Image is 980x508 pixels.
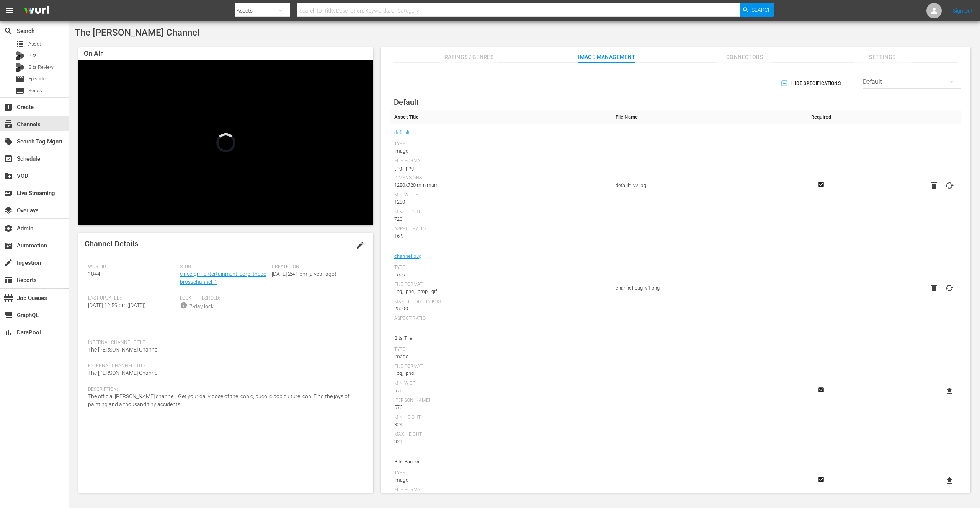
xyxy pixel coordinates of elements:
td: channel-bug_v1.png [612,247,798,329]
span: Lock Threshold: [180,295,268,301]
img: ans4CAIJ8jUAAAAAAAAAAAAAAAAAAAAAAAAgQb4GAAAAAAAAAAAAAAAAAAAAAAAAJMjXAAAAAAAAAAAAAAAAAAAAAAAAgAT5G... [18,2,55,20]
div: File Format [394,158,608,164]
div: 7-day lock [189,303,214,311]
span: Ingestion [4,258,13,267]
span: The [PERSON_NAME] Channel [88,370,158,376]
span: GraphQL [4,311,13,320]
div: Bits Review [15,63,24,72]
a: channel-bug [394,251,422,261]
div: Aspect Ratio [394,316,608,322]
span: External Channel Title: [88,363,360,369]
div: Image [394,147,608,155]
svg: Required [817,386,826,393]
div: 324 [394,438,608,445]
span: Asset [28,40,41,48]
span: On Air [84,49,103,57]
span: Internal Channel Title: [88,340,360,346]
div: Min Width [394,192,608,198]
th: Required [798,110,844,124]
div: Max File Size In Kbs [394,299,608,305]
a: Sign Out [953,8,973,14]
div: Logo [394,271,608,278]
span: Reports [4,275,13,285]
div: 576 [394,404,608,411]
span: Live Streaming [4,189,13,198]
div: Min Width [394,381,608,387]
button: Hide Specifications [779,73,844,94]
span: Overlays [4,206,13,215]
span: Connectors [716,52,773,62]
span: Bits Tile [394,333,608,343]
div: Video Player [78,60,373,225]
div: 720 [394,215,608,223]
a: default [394,128,410,138]
div: File Format [394,282,608,288]
span: [DATE] 12:59 pm ([DATE]) [88,302,146,308]
span: Bits [28,52,37,59]
span: DataPool [4,328,13,337]
span: Schedule [4,154,13,163]
div: 576 [394,387,608,394]
div: Dimensions [394,175,608,181]
span: Channel Details [85,239,138,248]
span: Default [394,98,419,107]
div: Type [394,265,608,271]
div: File Format [394,363,608,370]
span: Episode [15,75,24,84]
th: File Name [612,110,798,124]
div: 1280 [394,198,608,206]
span: Last Updated: [88,295,176,301]
span: info [180,301,188,309]
span: Slug: [180,264,268,270]
span: menu [5,6,14,15]
span: Episode [28,75,46,83]
span: 1844 [88,271,100,277]
span: Automation [4,241,13,250]
span: VOD [4,171,13,181]
span: local_offer [4,137,13,146]
div: Type [394,141,608,147]
span: Series [28,87,42,94]
div: Image [394,353,608,360]
div: Image [394,476,608,484]
span: Search [4,26,13,36]
div: .jpg, .png [394,370,608,377]
a: cinedigm_entertainment_corp_thebobrosschannel_1 [180,271,266,285]
span: [DATE] 2:41 pm (a year ago) [272,271,336,277]
span: Wurl ID: [88,264,176,270]
div: Type [394,470,608,476]
span: The [PERSON_NAME] Channel [75,27,199,38]
span: The [PERSON_NAME] Channel [88,347,158,353]
div: [PERSON_NAME] [394,397,608,404]
button: edit [351,236,369,254]
div: Type [394,347,608,353]
div: Default [863,71,961,93]
div: 1280x720 minimum [394,181,608,189]
span: The official [PERSON_NAME] channel! Get your daily dose of the iconic, bucolic pop culture icon. ... [88,393,350,407]
span: Admin [4,224,13,233]
button: Search [740,3,774,17]
div: 25000 [394,305,608,313]
span: Series [15,86,24,95]
svg: Required [817,476,826,483]
span: Settings [854,52,911,62]
div: File Format [394,487,608,493]
div: .jpg, .png, .bmp, .gif [394,288,608,295]
span: edit [356,241,365,250]
span: Create [4,103,13,112]
div: 324 [394,421,608,428]
td: default_v2.jpg [612,124,798,247]
span: Asset [15,39,24,49]
div: Bits [15,51,24,60]
span: Search [751,3,772,17]
span: Description: [88,386,360,392]
span: Bits Banner [394,457,608,467]
div: Aspect Ratio [394,226,608,232]
span: Ratings / Genres [440,52,498,62]
th: Asset Title [390,110,612,124]
span: subscriptions [4,120,13,129]
span: Job Queues [4,293,13,303]
div: Max Height [394,431,608,438]
div: 16:9 [394,232,608,240]
span: Created On: [272,264,360,270]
